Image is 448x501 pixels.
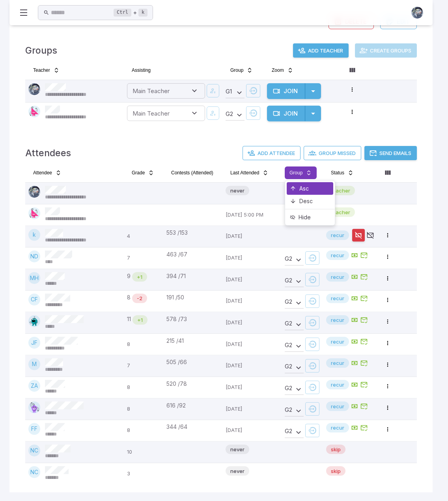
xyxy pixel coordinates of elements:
kbd: Ctrl [114,9,131,17]
div: Desc [287,195,333,208]
kbd: k [138,9,147,17]
div: + [114,8,147,17]
div: Asc [287,182,333,195]
img: andrew.jpg [411,7,423,19]
div: Hide [287,211,333,224]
